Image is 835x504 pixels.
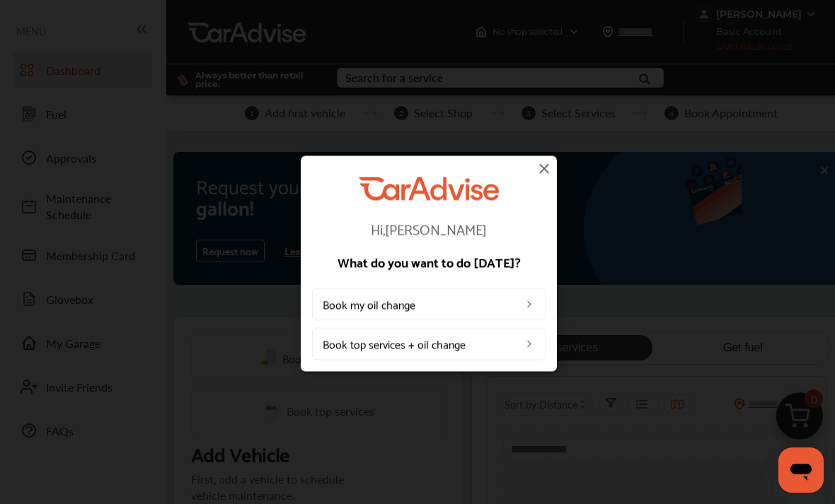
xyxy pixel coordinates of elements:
[359,177,499,200] img: CarAdvise Logo
[312,221,546,235] p: Hi, [PERSON_NAME]
[312,288,546,320] a: Book my oil change
[536,160,553,177] img: close-icon.a004319c.svg
[312,327,546,360] a: Book top services + oil change
[524,338,535,349] img: left_arrow_icon.0f472efe.svg
[312,255,546,268] p: What do you want to do [DATE]?
[778,447,824,493] iframe: Button to launch messaging window
[524,298,535,310] img: left_arrow_icon.0f472efe.svg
